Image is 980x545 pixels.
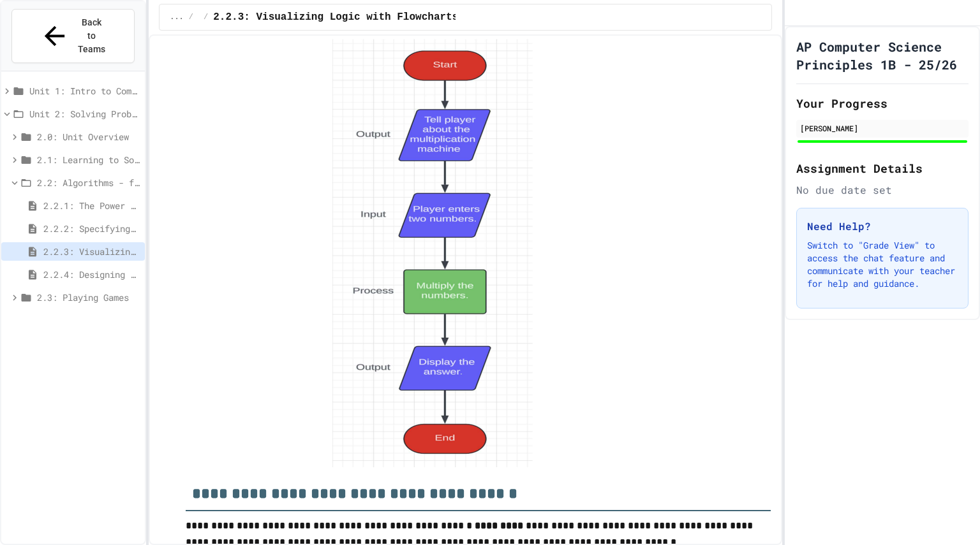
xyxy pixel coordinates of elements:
[37,153,140,166] span: 2.1: Learning to Solve Hard Problems
[43,199,140,212] span: 2.2.1: The Power of Algorithms
[29,107,140,120] span: Unit 2: Solving Problems in Computer Science
[37,176,140,189] span: 2.2: Algorithms - from Pseudocode to Flowcharts
[807,239,958,290] p: Switch to "Grade View" to access the chat feature and communicate with your teacher for help and ...
[37,291,140,304] span: 2.3: Playing Games
[77,16,107,56] span: Back to Teams
[11,9,135,63] button: Back to Teams
[796,182,969,198] div: No due date set
[43,245,140,258] span: 2.2.3: Visualizing Logic with Flowcharts
[807,219,958,234] h3: Need Help?
[43,268,140,281] span: 2.2.4: Designing Flowcharts
[170,12,184,22] span: ...
[189,12,193,22] span: /
[213,10,458,25] span: 2.2.3: Visualizing Logic with Flowcharts
[796,159,969,177] h2: Assignment Details
[43,222,140,235] span: 2.2.2: Specifying Ideas with Pseudocode
[796,38,969,73] h1: AP Computer Science Principles 1B - 25/26
[796,94,969,112] h2: Your Progress
[37,130,140,143] span: 2.0: Unit Overview
[204,12,208,22] span: /
[29,84,140,98] span: Unit 1: Intro to Computer Science
[800,122,965,134] div: [PERSON_NAME]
